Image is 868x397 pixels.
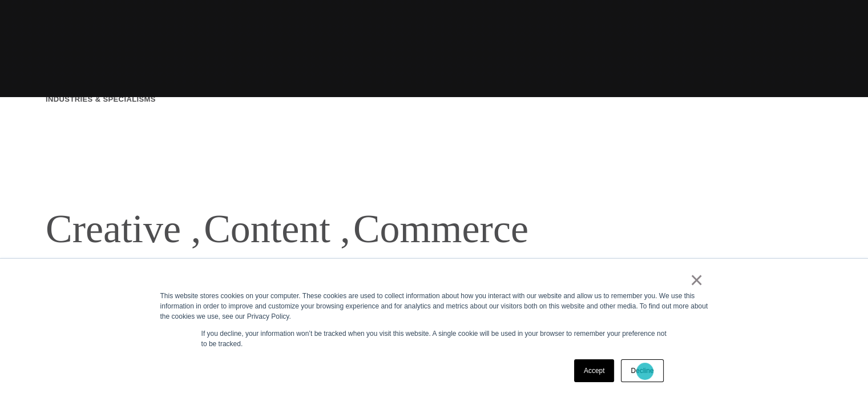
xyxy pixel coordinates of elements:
[574,359,615,382] a: Accept
[46,94,156,105] div: Industries & Specialisms
[46,207,181,251] a: Creative
[204,207,330,251] a: Content
[160,291,708,322] div: This website stores cookies on your computer. These cookies are used to collect information about...
[621,359,663,382] a: Decline
[690,275,704,285] a: ×
[353,207,528,251] a: Commerce
[340,207,350,251] span: ,
[201,328,667,349] p: If you decline, your information won’t be tracked when you visit this website. A single cookie wi...
[191,207,201,251] span: ,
